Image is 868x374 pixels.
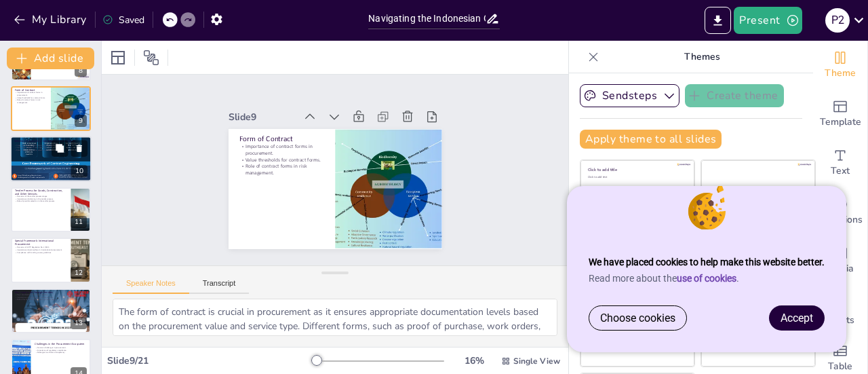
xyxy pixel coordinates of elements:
strong: We have placed cookies to help make this website better. [589,257,825,267]
span: Accept [781,312,813,324]
button: Export to PowerPoint [705,7,731,34]
p: Importance of contract forms in procurement. [352,94,406,174]
p: Tender Process for Goods, Construction, and Other Services [15,189,67,196]
p: Importance of contract forms in procurement. [15,92,47,96]
div: https://cdn.sendsteps.com/images/logo/sendsteps_logo_white.pnghttps://cdn.sendsteps.com/images/lo... [11,86,91,131]
div: Slide 9 [395,101,440,166]
button: Delete Slide [71,141,87,157]
div: Add ready made slides [813,90,867,138]
button: Duplicate Slide [52,141,68,157]
button: Apply theme to all slides [580,130,722,149]
p: Importance of planning in the tender process. [15,198,67,200]
div: Get real-time input from your audience [813,187,867,236]
button: My Library [10,9,92,31]
div: Slide 9 / 21 [107,354,314,367]
button: Transcript [189,279,250,294]
input: Insert title [368,9,485,29]
textarea: The form of contract is crucial in procurement as it ensures appropriate documentation levels bas... [113,299,557,336]
div: 13 [71,317,87,329]
div: 11 [71,216,87,228]
p: Importance of understanding funding sources. [15,296,87,299]
p: Key Insights for Foreign Vendors [15,290,87,294]
div: 8 [75,64,87,77]
button: Present [734,7,802,34]
div: Add text boxes [813,138,867,187]
div: Change the overall theme [813,41,867,90]
p: Value thresholds for contract forms. [347,90,395,168]
div: 10 [71,166,87,178]
div: P 2 [825,8,850,33]
span: Theme [825,66,856,81]
button: Sendsteps [580,84,679,107]
p: Value thresholds for contract forms. [15,96,47,99]
a: Choose cookies [589,306,686,330]
p: Overview of the tender process stages. [15,195,67,198]
button: Speaker Notes [113,279,189,294]
div: Click to add title [588,167,685,172]
p: Common challenges in procurement. [35,346,87,349]
p: Role of negotiation in the selection process. [14,149,87,152]
div: https://cdn.sendsteps.com/images/logo/sendsteps_logo_white.pnghttps://cdn.sendsteps.com/images/lo... [11,288,91,333]
p: Form of Contract [15,88,47,92]
p: Key considerations for foreign vendors. [15,293,87,296]
div: 9 [75,115,87,127]
span: Single View [513,356,560,367]
div: 12 [71,267,87,279]
p: Special Framework: International Procurement [15,239,67,246]
p: Read more about the . [589,273,825,284]
div: https://cdn.sendsteps.com/images/logo/sendsteps_logo_white.pnghttps://cdn.sendsteps.com/images/lo... [10,136,92,183]
p: Importance of procurement planning. [14,147,87,149]
p: Challenges in the Procurement Ecosystem [35,342,87,346]
button: Create theme [685,84,784,107]
div: Click to add text [588,176,685,179]
p: Role of contract forms in risk management. [15,99,47,104]
button: P 2 [825,7,850,34]
p: Importance of regulatory compliance. [35,349,87,352]
div: https://cdn.sendsteps.com/images/logo/sendsteps_logo_white.pnghttps://cdn.sendsteps.com/images/lo... [11,187,91,232]
p: Role of contract forms in risk management. [335,83,389,164]
p: Importance of partnerships in international procurement. [15,249,67,252]
span: Text [831,164,850,179]
div: Saved [102,14,144,26]
p: Strategies to enhance transparency. [35,352,87,354]
p: Role of local partnerships in procurement success. [15,298,87,301]
p: Form of Contract [363,100,414,179]
p: Themes [604,41,800,73]
span: Choose cookies [600,312,675,324]
p: Overview of LKPP Regulation No. 1/2022. [15,246,67,249]
div: https://cdn.sendsteps.com/images/logo/sendsteps_logo_white.pnghttps://cdn.sendsteps.com/images/lo... [11,238,91,282]
p: Stages of selecting a consultancy service vendor. [14,144,87,147]
a: use of cookies [677,273,736,284]
div: Layout [107,47,129,69]
span: Template [820,115,861,130]
div: 16 % [458,354,490,367]
p: Selection Process for a Consultancy Service Vendor [14,140,87,144]
p: Role of provider selection in the tender process. [15,200,67,203]
p: Compliance with funding source guidelines. [15,251,67,254]
span: Table [828,359,852,374]
button: Add slide [7,48,94,69]
a: Accept [770,306,824,330]
span: Position [143,50,159,66]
